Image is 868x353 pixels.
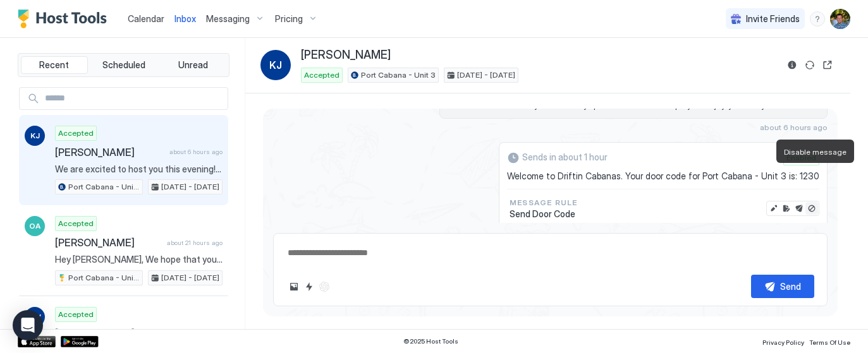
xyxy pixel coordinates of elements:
span: Message Rule [510,197,577,208]
button: Scheduled [90,56,157,74]
span: We are excited to host you this evening! Here are a few things to know about your stay. GUESTS AN... [55,164,223,175]
a: Privacy Policy [762,335,804,348]
input: Input Field [40,88,228,109]
span: KJ [269,57,282,73]
button: Open reservation [820,57,835,73]
span: Terms Of Use [809,338,850,346]
a: Inbox [174,12,196,25]
span: Inbox [174,13,196,24]
button: Send [751,275,814,298]
span: Port Cabana - Unit 3 [68,272,140,284]
span: Pricing [275,13,303,25]
span: about 21 hours ago [167,239,223,247]
span: Port Cabana - Unit 3 [361,69,436,81]
span: Unread [178,59,208,71]
span: Accepted [58,309,94,320]
div: User profile [830,9,850,29]
button: Upload image [286,279,302,294]
span: Invite Friends [746,13,800,25]
span: KJ [30,130,40,141]
div: Send [780,280,801,293]
button: Edit message [767,202,780,215]
button: Sync reservation [802,57,817,73]
button: Recent [21,56,88,74]
span: © 2025 Host Tools [403,337,458,345]
a: Host Tools Logo [18,9,113,28]
button: Reservation information [785,57,800,73]
span: Privacy Policy [762,338,804,346]
span: Recent [39,59,69,71]
span: Accepted [58,128,94,139]
button: Unread [159,56,226,74]
span: [DATE] - [DATE] [161,181,219,193]
a: App Store [18,336,56,347]
span: Scheduled [102,59,145,71]
span: Messaging [206,13,250,25]
button: Disable message [805,202,818,215]
button: Send now [793,202,805,215]
span: about 6 hours ago [169,148,223,156]
span: [PERSON_NAME] [301,48,391,63]
a: Calendar [128,12,164,25]
span: [PERSON_NAME] [55,146,164,159]
a: Terms Of Use [809,335,850,348]
span: [PERSON_NAME] [55,236,162,249]
span: Accepted [58,218,94,229]
span: [DATE] - [DATE] [161,272,219,284]
span: about 6 hours ago [760,123,828,132]
button: Edit rule [780,202,793,215]
span: Port Cabana - Unit 3 [68,181,140,193]
span: Hey [PERSON_NAME], We hope that you are enjoying your stay in our Cabana. [DATE] will be your che... [55,254,223,265]
span: OA [29,220,40,232]
span: Calendar [128,13,164,24]
span: Welcome to Driftin Cabanas. Your door code for Port Cabana - Unit 3 is: 1230 [507,171,819,182]
span: Send Door Code [510,208,577,220]
span: Accepted [304,69,339,81]
div: menu [810,11,825,27]
span: Disable message [784,147,847,157]
span: [PERSON_NAME] [55,327,161,340]
div: tab-group [18,53,229,77]
span: Sends in about 1 hour [522,152,608,163]
button: Quick reply [302,279,317,294]
div: Open Intercom Messenger [13,310,43,340]
a: Google Play Store [61,336,99,347]
span: [DATE] - [DATE] [457,69,515,81]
